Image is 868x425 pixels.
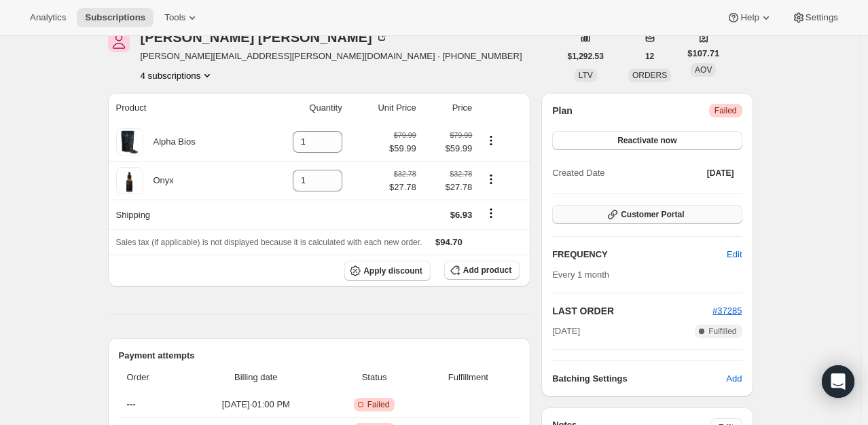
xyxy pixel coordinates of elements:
span: Reactivate now [617,135,676,146]
span: --- [127,399,136,409]
span: $6.93 [450,210,473,220]
span: LTV [579,71,593,80]
span: Fulfilled [708,326,736,337]
span: Sales tax (if applicable) is not displayed because it is calculated with each new order. [116,238,422,247]
span: Failed [367,399,390,410]
span: 12 [645,51,654,62]
small: $79.99 [394,131,416,139]
span: $27.78 [424,181,473,194]
th: Product [108,93,255,123]
span: Add product [463,265,511,276]
h2: LAST ORDER [552,304,712,318]
div: Open Intercom Messenger [822,365,854,398]
small: $79.99 [450,131,472,139]
span: $107.71 [687,47,719,60]
span: $1,292.53 [568,51,604,62]
span: [DATE] [552,325,580,338]
span: [DATE] · 01:00 PM [188,398,324,411]
span: Settings [806,12,838,23]
h6: Batching Settings [552,372,726,386]
span: ORDERS [632,71,667,80]
button: Settings [784,8,846,27]
button: Reactivate now [552,131,742,150]
span: Created Date [552,166,604,180]
span: AOV [695,65,712,75]
button: [DATE] [699,164,742,183]
span: $59.99 [424,142,473,155]
a: #37285 [712,306,742,316]
span: Analytics [30,12,66,23]
th: Shipping [108,200,255,229]
button: Analytics [22,8,74,27]
button: Shipping actions [480,206,502,221]
small: $32.78 [394,170,416,178]
button: Product actions [480,133,502,148]
button: Edit [719,244,750,265]
span: Failed [715,105,737,116]
button: Help [719,8,780,27]
h2: Payment attempts [119,349,520,363]
button: Tools [156,8,207,27]
button: Product actions [141,69,215,82]
span: [PERSON_NAME][EMAIL_ADDRESS][PERSON_NAME][DOMAIN_NAME] · [PHONE_NUMBER] [141,50,522,63]
span: $59.99 [389,142,416,155]
button: Add [718,368,750,390]
th: Price [420,93,477,123]
h2: Plan [552,104,573,117]
span: Help [740,12,759,23]
span: $27.78 [389,181,416,194]
div: [PERSON_NAME] [PERSON_NAME] [141,31,388,44]
span: Edit [727,248,742,261]
span: Subscriptions [85,12,145,23]
button: Product actions [480,172,502,187]
span: [DATE] [707,168,734,179]
div: Onyx [143,174,174,187]
button: 12 [637,47,662,66]
button: Add product [444,261,520,280]
button: Subscriptions [77,8,153,27]
button: Apply discount [344,261,431,281]
span: Fulfillment [425,371,512,384]
span: Apply discount [363,265,422,276]
button: $1,292.53 [560,47,612,66]
button: Customer Portal [552,205,742,224]
th: Unit Price [346,93,420,123]
th: Quantity [254,93,346,123]
span: $94.70 [435,237,463,247]
span: Every 1 month [552,270,609,280]
h2: FREQUENCY [552,248,727,261]
span: Customer Portal [621,209,684,220]
div: Alpha Bios [143,135,196,149]
button: #37285 [712,304,742,318]
th: Order [119,363,185,392]
span: Add [726,372,742,386]
span: Status [332,371,417,384]
span: Billing date [188,371,324,384]
span: Tools [164,12,185,23]
small: $32.78 [450,170,472,178]
span: Joetta Goettsch [108,31,130,52]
